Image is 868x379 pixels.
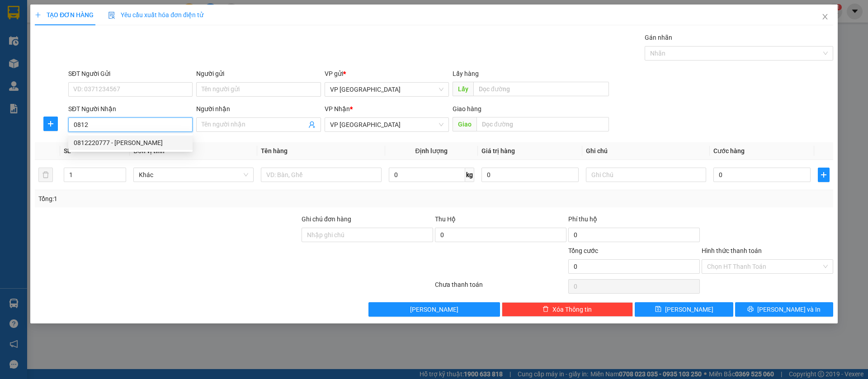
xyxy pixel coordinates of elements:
[410,304,458,314] span: [PERSON_NAME]
[665,304,713,314] span: [PERSON_NAME]
[38,168,53,182] button: delete
[568,247,598,254] span: Tổng cước
[818,168,830,182] button: plus
[196,69,321,79] div: Người gửi
[68,69,193,79] div: SĐT Người Gửi
[64,147,71,154] span: SL
[735,302,833,317] button: printer[PERSON_NAME] và In
[368,302,500,317] button: [PERSON_NAME]
[35,11,94,19] span: TẠO ĐƠN HÀNG
[552,304,592,314] span: Xóa Thông tin
[74,138,187,148] div: 0812220777 - [PERSON_NAME]
[713,147,745,154] span: Cước hàng
[415,147,448,154] span: Định lượng
[35,12,41,18] span: plus
[645,34,672,41] label: Gán nhãn
[757,304,821,314] span: [PERSON_NAME] và In
[582,142,710,160] th: Ghi chú
[302,215,351,223] label: Ghi chú đơn hàng
[325,69,449,79] div: VP gửi
[43,117,58,131] button: plus
[465,168,474,182] span: kg
[261,147,288,154] span: Tên hàng
[330,118,443,131] span: VP Lộc Ninh
[821,13,829,20] span: close
[325,105,350,112] span: VP Nhận
[330,83,443,96] span: VP Sài Gòn
[747,306,754,313] span: printer
[44,120,57,127] span: plus
[635,302,733,317] button: save[PERSON_NAME]
[68,136,193,150] div: 0812220777 - NGUYỄN XUÂN ĐỨC
[261,168,381,182] input: VD: Bàn, Ghế
[308,121,316,128] span: user-add
[453,105,481,112] span: Giao hàng
[481,147,515,154] span: Giá trị hàng
[476,117,609,131] input: Dọc đường
[481,168,579,182] input: 0
[542,306,549,313] span: delete
[435,215,456,223] span: Thu Hộ
[453,82,473,96] span: Lấy
[502,302,633,317] button: deleteXóa Thông tin
[473,82,609,96] input: Dọc đường
[196,104,321,114] div: Người nhận
[139,168,248,182] span: Khác
[702,247,762,254] label: Hình thức thanh toán
[586,168,706,182] input: Ghi Chú
[655,306,661,313] span: save
[434,280,567,295] div: Chưa thanh toán
[108,11,203,19] span: Yêu cầu xuất hóa đơn điện tử
[68,104,193,114] div: SĐT Người Nhận
[568,214,700,228] div: Phí thu hộ
[453,117,476,131] span: Giao
[302,228,433,242] input: Ghi chú đơn hàng
[38,194,335,204] div: Tổng: 1
[812,5,838,30] button: Close
[108,12,115,19] img: icon
[453,70,479,77] span: Lấy hàng
[818,171,829,178] span: plus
